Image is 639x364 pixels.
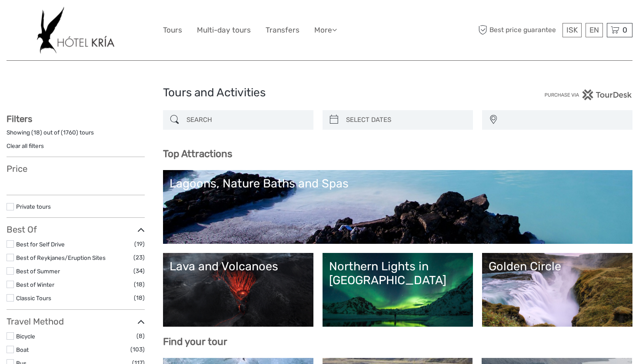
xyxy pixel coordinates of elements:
span: (103) [130,344,145,354]
span: (19) [134,239,145,249]
div: Lava and Volcanoes [170,259,307,273]
a: Golden Circle [489,259,626,320]
label: 1760 [63,128,76,137]
a: Multi-day tours [197,24,251,36]
a: Transfers [266,24,300,36]
a: Best of Reykjanes/Eruption Sites [16,254,106,261]
span: (23) [133,253,145,262]
label: 18 [33,128,40,137]
a: Private tours [16,203,51,210]
span: ISK [566,26,578,34]
a: Best of Winter [16,281,54,288]
div: Golden Circle [489,259,626,273]
span: 0 [621,26,629,34]
span: (8) [136,331,145,341]
strong: Filters [7,114,32,124]
b: Top Attractions [163,148,232,160]
a: Classic Tours [16,295,51,302]
div: Northern Lights in [GEOGRAPHIC_DATA] [329,259,466,288]
input: SEARCH [183,112,309,128]
a: Best of Summer [16,268,60,275]
img: PurchaseViaTourDesk.png [544,89,632,100]
b: Find your tour [163,336,227,348]
input: SELECT DATES [343,112,469,128]
a: Northern Lights in [GEOGRAPHIC_DATA] [329,259,466,320]
div: Lagoons, Nature Baths and Spas [170,177,626,190]
div: EN [586,23,603,37]
span: (34) [133,266,145,276]
a: Lava and Volcanoes [170,259,307,320]
img: 532-e91e591f-ac1d-45f7-9962-d0f146f45aa0_logo_big.jpg [37,7,114,54]
span: Best price guarantee [476,23,560,37]
div: Showing ( ) out of ( ) tours [7,128,145,142]
a: Boat [16,346,29,353]
h3: Best Of [7,224,145,235]
h1: Tours and Activities [163,86,476,100]
a: Clear all filters [7,142,44,149]
a: Best for Self Drive [16,241,65,248]
a: Lagoons, Nature Baths and Spas [170,177,626,237]
a: Tours [163,24,182,36]
a: Bicycle [16,333,35,340]
h3: Travel Method [7,316,145,327]
h3: Price [7,164,145,174]
span: (18) [134,293,145,303]
span: (18) [134,279,145,289]
a: More [314,24,337,36]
